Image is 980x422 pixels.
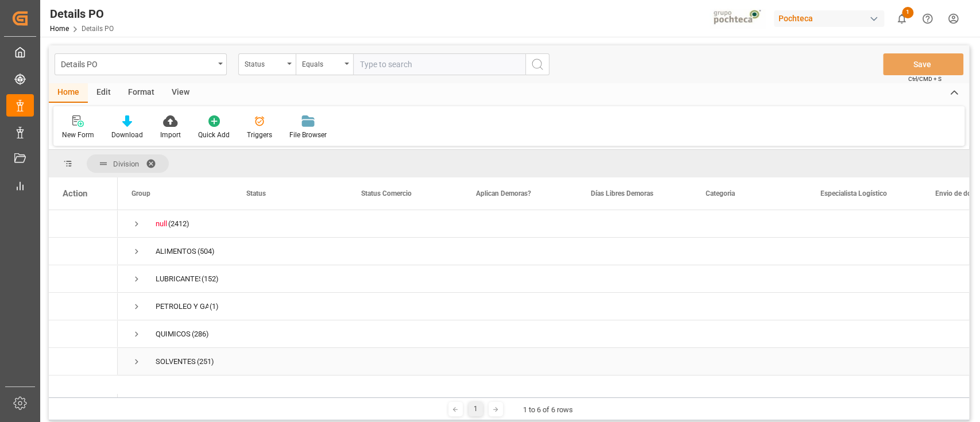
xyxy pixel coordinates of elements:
[523,404,573,416] div: 1 to 6 of 6 rows
[902,7,913,18] span: 1
[49,348,118,375] div: Press SPACE to select this row.
[168,211,189,237] span: (2412)
[525,53,549,75] button: search button
[156,321,191,347] div: QUIMICOS
[88,83,119,103] div: Edit
[289,130,327,140] div: File Browser
[131,189,150,198] span: Group
[361,189,412,198] span: Status Comercio
[49,320,118,348] div: Press SPACE to select this row.
[476,189,531,198] span: Aplican Demoras?
[197,349,214,375] span: (251)
[197,238,215,265] span: (504)
[50,25,69,33] a: Home
[198,130,230,140] div: Quick Add
[883,53,963,75] button: Save
[62,130,94,140] div: New Form
[238,53,296,75] button: open menu
[63,188,87,199] div: Action
[156,219,167,228] span: null
[245,56,284,69] div: Status
[774,10,884,27] div: Pochteca
[202,266,219,292] span: (152)
[111,130,143,140] div: Download
[49,83,88,103] div: Home
[296,53,353,75] button: open menu
[192,321,209,347] span: (286)
[246,189,266,198] span: Status
[353,53,525,75] input: Type to search
[160,130,181,140] div: Import
[820,189,887,198] span: Especialista Logístico
[156,349,196,375] div: SOLVENTES
[908,75,942,83] span: Ctrl/CMD + S
[49,265,118,293] div: Press SPACE to select this row.
[468,402,483,416] div: 1
[113,160,139,168] span: Division
[710,9,766,29] img: pochtecaImg.jpg_1689854062.jpg
[55,53,227,75] button: open menu
[49,238,118,265] div: Press SPACE to select this row.
[889,6,915,32] button: show 1 new notifications
[156,238,196,265] div: ALIMENTOS
[49,210,118,238] div: Press SPACE to select this row.
[774,7,889,29] button: Pochteca
[247,130,272,140] div: Triggers
[706,189,735,198] span: Categoria
[210,293,219,320] span: (1)
[61,56,214,71] div: Details PO
[163,83,198,103] div: View
[591,189,653,198] span: Días Libres Demoras
[156,293,208,320] div: PETROLEO Y GAS
[50,5,114,22] div: Details PO
[915,6,940,32] button: Help Center
[119,83,163,103] div: Format
[156,266,200,292] div: LUBRICANTES
[49,293,118,320] div: Press SPACE to select this row.
[302,56,341,69] div: Equals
